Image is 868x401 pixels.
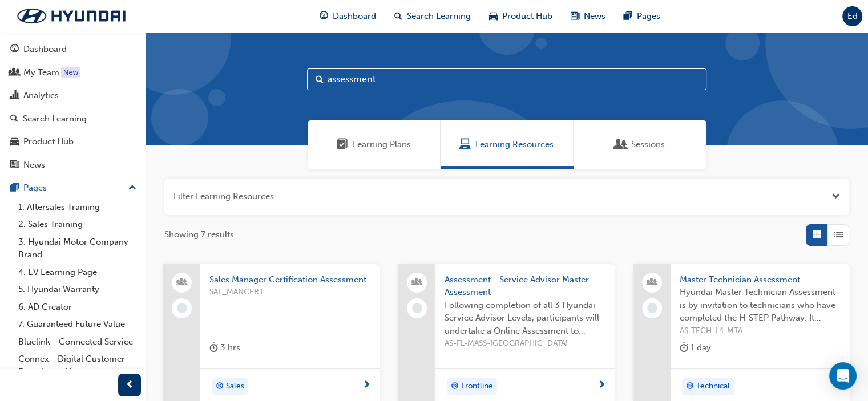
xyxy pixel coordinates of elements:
[14,281,141,298] a: 5. Hyundai Warranty
[14,216,141,233] a: 2. Sales Training
[445,337,606,350] span: AS-FL-MASS-[GEOGRAPHIC_DATA]
[407,10,471,23] span: Search Learning
[847,10,858,23] span: Ed
[10,91,19,101] span: chart-icon
[10,114,18,124] span: search-icon
[829,362,857,390] div: Open Intercom Messenger
[14,298,141,316] a: 6. AD Creator
[480,5,562,28] a: car-iconProduct Hub
[177,303,187,313] span: learningRecordVerb_NONE-icon
[209,286,371,299] span: SAL_MANCERT
[307,68,706,90] input: Search...
[680,341,688,355] span: duration-icon
[128,181,136,196] span: up-icon
[23,43,67,56] div: Dashboard
[216,379,224,394] span: target-icon
[412,303,422,313] span: learningRecordVerb_NONE-icon
[615,138,627,151] span: Sessions
[624,9,632,23] span: pages-icon
[394,9,402,23] span: search-icon
[362,380,371,391] span: next-icon
[584,10,605,23] span: News
[310,5,385,28] a: guage-iconDashboard
[23,112,87,125] div: Search Learning
[834,228,843,241] span: List
[5,155,141,176] a: News
[445,273,606,299] span: Assessment - Service Advisor Master Assessment
[209,273,371,286] span: Sales Manager Certification Assessment
[308,120,441,169] a: Learning PlansLearning Plans
[451,379,459,394] span: target-icon
[475,138,554,151] span: Learning Resources
[14,333,141,351] a: Bluelink - Connected Service
[23,135,74,148] div: Product Hub
[61,67,80,78] div: Tooltip anchor
[696,380,730,393] span: Technical
[459,138,471,151] span: Learning Resources
[831,190,840,203] button: Open the filter
[333,10,376,23] span: Dashboard
[226,380,244,393] span: Sales
[209,341,240,355] div: 3 hrs
[574,120,706,169] a: SessionsSessions
[413,275,421,290] span: people-icon
[647,303,657,313] span: learningRecordVerb_NONE-icon
[164,228,234,241] span: Showing 7 results
[637,10,660,23] span: Pages
[461,380,493,393] span: Frontline
[571,9,579,23] span: news-icon
[320,9,328,23] span: guage-icon
[5,108,141,129] a: Search Learning
[833,380,841,391] span: next-icon
[14,233,141,264] a: 3. Hyundai Motor Company Brand
[23,89,59,102] div: Analytics
[5,131,141,152] a: Product Hub
[615,5,669,28] a: pages-iconPages
[6,4,137,28] img: Trak
[10,44,19,55] span: guage-icon
[14,350,141,380] a: Connex - Digital Customer Experience Management
[686,379,694,394] span: target-icon
[680,286,841,325] span: Hyundai Master Technician Assessment is by invitation to technicians who have completed the H-STE...
[23,66,59,79] div: My Team
[680,273,841,286] span: Master Technician Assessment
[23,181,47,195] div: Pages
[441,120,574,169] a: Learning ResourcesLearning Resources
[14,199,141,216] a: 1. Aftersales Training
[5,37,141,177] button: DashboardMy TeamAnalyticsSearch LearningProduct HubNews
[10,160,19,171] span: news-icon
[813,228,821,241] span: Grid
[502,10,552,23] span: Product Hub
[5,62,141,83] a: My Team
[680,341,711,355] div: 1 day
[14,315,141,333] a: 7. Guaranteed Future Value
[23,159,45,172] div: News
[126,378,134,392] span: prev-icon
[10,68,19,78] span: people-icon
[10,137,19,147] span: car-icon
[597,380,606,391] span: next-icon
[648,275,656,290] span: people-icon
[445,299,606,338] span: Following completion of all 3 Hyundai Service Advisor Levels, participants will undertake a Onlin...
[562,5,615,28] a: news-iconNews
[178,275,186,290] span: people-icon
[842,6,862,26] button: Ed
[680,325,841,338] span: AS-TECH-L4-MTA
[316,73,324,86] span: Search
[10,183,19,193] span: pages-icon
[5,177,141,199] button: Pages
[209,341,218,355] span: duration-icon
[14,264,141,281] a: 4. EV Learning Page
[337,138,348,151] span: Learning Plans
[385,5,480,28] a: search-iconSearch Learning
[353,138,411,151] span: Learning Plans
[489,9,498,23] span: car-icon
[631,138,665,151] span: Sessions
[5,85,141,106] a: Analytics
[5,39,141,60] a: Dashboard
